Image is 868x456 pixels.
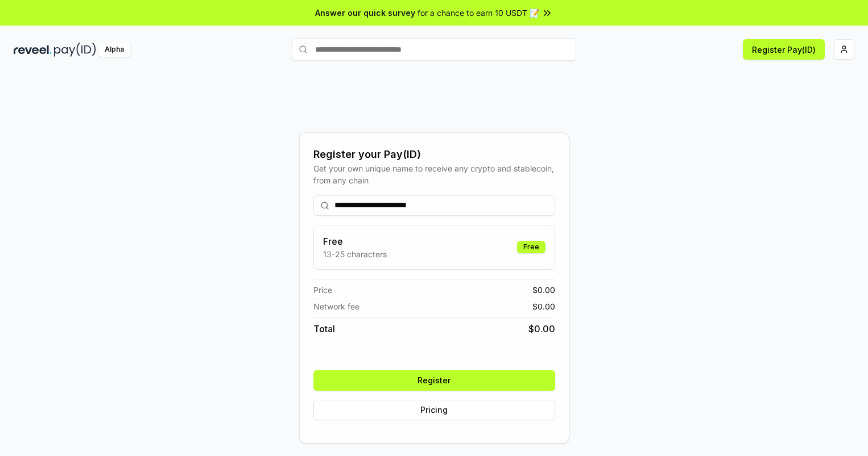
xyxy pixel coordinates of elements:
[313,400,555,420] button: Pricing
[313,147,555,162] div: Register your Pay(ID)
[323,235,387,248] h3: Free
[743,39,825,60] button: Register Pay(ID)
[315,7,415,19] span: Answer our quick survey
[14,43,52,57] img: reveel_dark
[532,300,555,312] span: $ 0.00
[517,241,545,253] div: Free
[313,322,335,336] span: Total
[313,162,555,186] div: Get your own unique name to receive any crypto and stablecoin, from any chain
[98,43,130,57] div: Alpha
[313,284,332,296] span: Price
[528,322,555,336] span: $ 0.00
[313,370,555,391] button: Register
[323,248,387,260] p: 13-25 characters
[418,7,539,19] span: for a chance to earn 10 USDT 📝
[54,43,96,57] img: pay_id
[313,300,359,312] span: Network fee
[532,284,555,296] span: $ 0.00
